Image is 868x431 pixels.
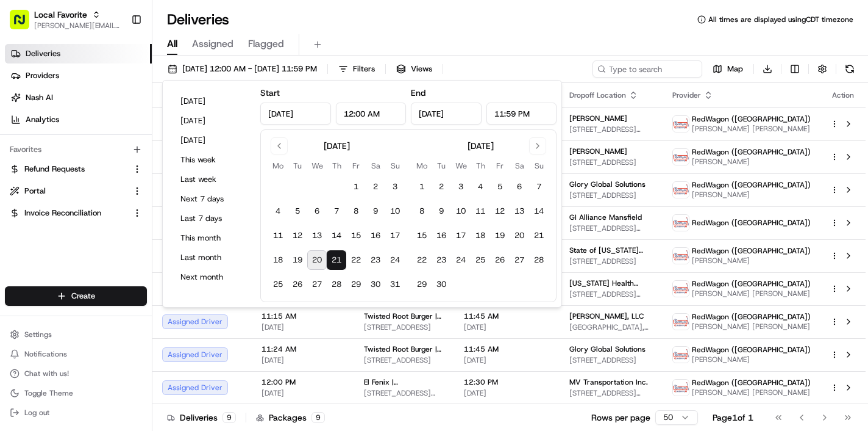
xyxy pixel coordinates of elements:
[432,201,451,221] button: 9
[471,177,490,197] button: 4
[12,12,37,37] img: Nash
[346,275,366,294] button: 29
[529,250,549,270] button: 28
[24,388,73,398] span: Toggle Theme
[364,355,444,365] span: [STREET_ADDRESS]
[5,140,147,159] div: Favorites
[260,103,331,125] input: Date
[55,129,168,139] div: We're available if you need us!
[175,93,248,110] button: [DATE]
[364,311,444,321] span: Twisted Root Burger | Carrollton
[510,201,529,221] button: 13
[841,60,858,78] button: Refresh
[24,273,93,285] span: Knowledge Base
[98,268,201,290] a: 💻API Documentation
[336,103,407,125] input: Time
[268,226,288,245] button: 11
[5,88,152,107] a: Nash AI
[26,92,53,103] span: Nash AI
[288,201,307,221] button: 5
[167,411,236,424] div: Deliveries
[727,63,743,74] span: Map
[260,87,280,98] label: Start
[673,380,689,396] img: time_to_eat_nevada_logo
[708,15,853,24] span: All times are displayed using CDT timezone
[432,250,451,270] button: 23
[86,302,148,312] a: Powered byPylon
[24,408,49,418] span: Log out
[451,226,471,245] button: 17
[12,159,82,168] div: Past conversations
[261,377,344,387] span: 12:00 PM
[175,249,248,266] button: Last month
[692,322,811,331] span: [PERSON_NAME] [PERSON_NAME]
[468,140,494,152] div: [DATE]
[529,226,549,245] button: 21
[175,230,248,247] button: This month
[411,87,425,98] label: End
[346,159,366,172] th: Friday
[288,250,307,270] button: 19
[510,177,529,197] button: 6
[167,37,177,51] span: All
[222,412,236,423] div: 9
[12,274,22,284] div: 📗
[412,177,432,197] button: 1
[261,311,344,321] span: 11:15 AM
[385,226,405,245] button: 17
[569,245,653,255] span: State of [US_STATE] Fifth District Court of Appeals
[121,303,148,312] span: Pylon
[38,222,99,232] span: [PERSON_NAME]
[261,322,344,332] span: [DATE]
[26,114,59,125] span: Analytics
[268,275,288,294] button: 25
[692,355,811,364] span: [PERSON_NAME]
[24,208,101,219] span: Invoice Reconciliation
[324,140,350,152] div: [DATE]
[327,226,346,245] button: 14
[432,177,451,197] button: 2
[692,180,811,190] span: RedWagon ([GEOGRAPHIC_DATA])
[366,159,385,172] th: Saturday
[412,250,432,270] button: 22
[471,250,490,270] button: 25
[412,226,432,245] button: 15
[569,256,653,266] span: [STREET_ADDRESS]
[268,201,288,221] button: 4
[464,377,550,387] span: 12:30 PM
[464,322,550,332] span: [DATE]
[162,60,322,78] button: [DATE] 12:00 AM - [DATE] 11:59 PM
[385,275,405,294] button: 31
[385,177,405,197] button: 3
[673,182,689,198] img: time_to_eat_nevada_logo
[464,311,550,321] span: 11:45 AM
[364,388,444,398] span: [STREET_ADDRESS][PERSON_NAME]
[432,275,451,294] button: 30
[346,226,366,245] button: 15
[307,226,327,245] button: 13
[385,201,405,221] button: 10
[24,164,85,175] span: Refund Requests
[510,226,529,245] button: 20
[490,226,510,245] button: 19
[692,147,811,157] span: RedWagon ([GEOGRAPHIC_DATA])
[346,177,366,197] button: 1
[592,60,702,78] input: Type to search
[830,90,856,100] div: Action
[692,388,811,397] span: [PERSON_NAME] [PERSON_NAME]
[26,117,48,139] img: 8571987876998_91fb9ceb93ad5c398215_72.jpg
[713,411,753,424] div: Page 1 of 1
[5,365,147,382] button: Chat with us!
[569,311,644,321] span: [PERSON_NAME], LLC
[569,179,646,189] span: Glory Global Solutions
[288,275,307,294] button: 26
[288,226,307,245] button: 12
[101,222,105,232] span: •
[451,201,471,221] button: 10
[364,377,444,387] span: El Fenix | [GEOGRAPHIC_DATA]
[24,190,34,200] img: 1736555255976-a54dd68f-1ca7-489b-9aae-adbdc363a1c4
[411,63,432,74] span: Views
[692,190,811,200] span: [PERSON_NAME]
[464,344,550,354] span: 11:45 AM
[364,344,444,354] span: Twisted Root Burger | Carrollton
